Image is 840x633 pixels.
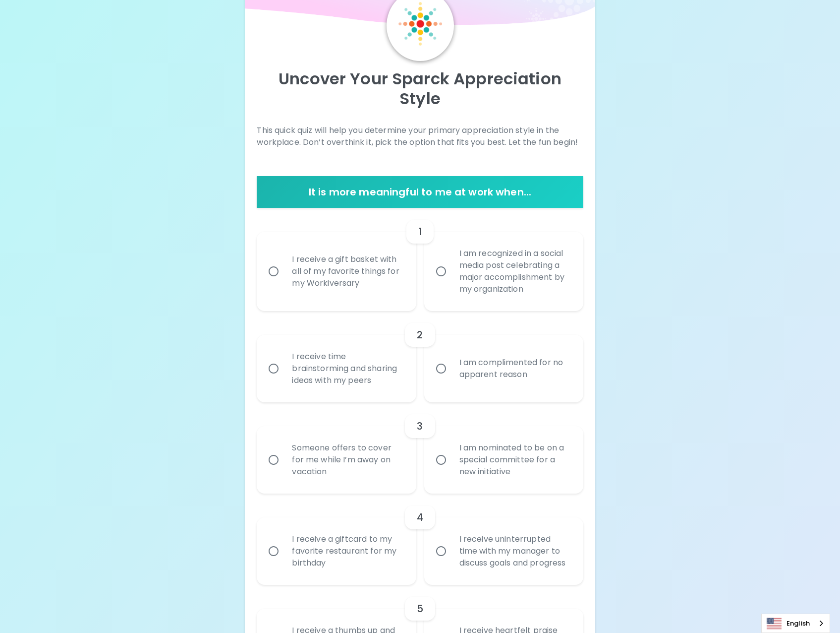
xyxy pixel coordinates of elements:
h6: 3 [417,418,423,434]
aside: Language selected: English [761,614,830,633]
div: Language [761,614,830,633]
div: Someone offers to cover for me while I’m away on vacation [284,430,410,490]
h6: 1 [418,224,422,240]
a: English [762,614,830,633]
p: This quick quiz will help you determine your primary appreciation style in the workplace. Don’t o... [257,125,583,148]
div: I am complimented for no apparent reason [451,345,578,392]
p: Uncover Your Sparck Appreciation Style [257,69,583,109]
div: choice-group-check [257,494,583,585]
div: choice-group-check [257,311,583,402]
div: I receive a giftcard to my favorite restaurant for my birthday [284,521,410,581]
div: I receive a gift basket with all of my favorite things for my Workiversary [284,242,410,301]
h6: It is more meaningful to me at work when... [261,184,579,200]
h6: 2 [417,327,423,343]
div: I receive time brainstorming and sharing ideas with my peers [284,339,410,398]
img: Sparck Logo [398,2,442,46]
div: I receive uninterrupted time with my manager to discuss goals and progress [451,521,578,581]
h6: 4 [417,509,423,525]
div: choice-group-check [257,208,583,311]
div: choice-group-check [257,402,583,494]
div: I am nominated to be on a special committee for a new initiative [451,430,578,490]
div: I am recognized in a social media post celebrating a major accomplishment by my organization [451,236,578,307]
h6: 5 [417,601,423,617]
